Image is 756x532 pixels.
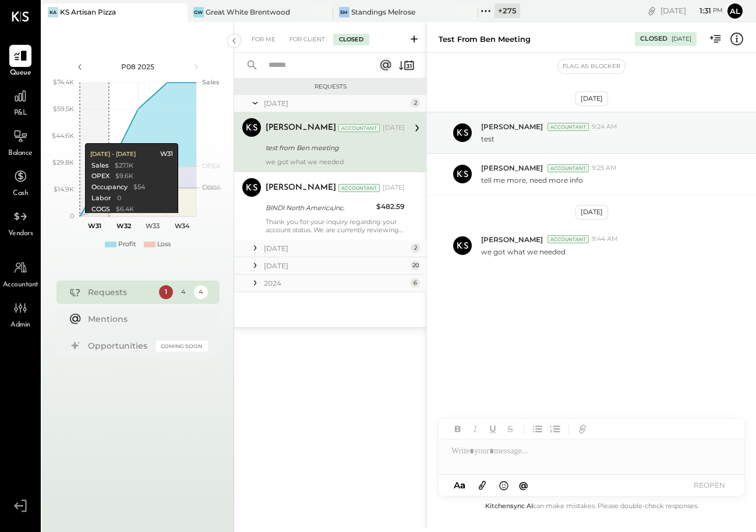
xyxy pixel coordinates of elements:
div: Accountant [338,124,380,132]
div: 4 [194,285,208,299]
text: W34 [174,222,189,230]
div: Standings Melrose [351,7,415,17]
div: $54 [133,183,144,192]
div: we got what we needed [266,158,405,166]
div: Sales [91,161,108,171]
span: 9:24 AM [592,122,617,132]
span: [PERSON_NAME] [481,163,543,173]
div: 20 [411,261,420,270]
div: + 275 [494,3,520,18]
span: Cash [13,189,28,199]
div: BINDI North America,Inc. [266,202,373,214]
div: Requests [88,286,153,298]
a: Queue [1,45,40,79]
a: Admin [1,297,40,331]
div: test from Ben meeting [439,34,531,45]
button: @ [515,478,532,492]
div: Accountant [547,164,589,172]
div: [DATE] [383,123,405,133]
text: $14.9K [54,185,74,193]
span: Admin [10,320,30,331]
div: COGS [91,205,109,214]
text: Labor [202,183,220,191]
div: SM [339,7,349,17]
div: [DATE] [264,261,408,271]
p: Thank you for your inquiry regarding your account status. We are currently reviewing your records... [266,218,405,234]
div: 2 [411,243,420,253]
a: Accountant [1,257,40,290]
div: 6 [411,278,420,288]
span: [PERSON_NAME] [481,122,543,132]
text: $29.8K [52,158,74,166]
span: Balance [8,148,33,159]
div: 2024 [264,278,408,288]
div: Occupancy [91,183,127,192]
p: test [481,134,494,144]
div: [DATE] [660,5,723,16]
div: 4 [176,285,190,299]
div: [DATE] [575,91,608,106]
span: 9:44 AM [592,235,618,244]
a: Cash [1,165,40,199]
div: Closed [333,34,369,45]
span: 9:25 AM [592,164,617,173]
div: $9.6K [115,172,133,181]
div: Great White Brentwood [206,7,290,17]
div: Profit [118,240,136,249]
div: 0 [116,194,121,203]
div: [DATE] [672,35,691,43]
p: tell me more, need more info [481,175,583,185]
text: Occu... [202,183,222,191]
div: W31 [160,150,172,159]
div: [DATE] [575,205,608,219]
div: copy link [646,5,658,17]
div: GW [193,7,204,17]
button: Al [726,2,744,20]
text: 0 [70,212,74,220]
div: Accountant [338,184,380,192]
div: Requests [240,83,421,91]
div: Loss [157,240,171,249]
button: REOPEN [686,477,733,493]
button: Underline [485,421,500,437]
div: [DATE] [264,98,408,108]
text: $59.5K [53,105,74,113]
div: [PERSON_NAME] [266,182,336,194]
div: 2 [411,98,420,108]
button: Ordered List [547,421,563,437]
div: 1 [159,285,173,299]
button: Aa [450,479,469,492]
text: $74.4K [53,78,74,86]
button: Add URL [575,421,590,437]
span: @ [519,480,528,491]
div: Accountant [547,123,589,131]
div: [DATE] - [DATE] [90,150,135,158]
div: Coming Soon [156,341,208,352]
div: For Client [284,34,331,45]
div: test from Ben meeting [266,142,401,154]
div: For Me [246,34,281,45]
p: we got what we needed [481,247,566,257]
div: Accountant [547,235,589,243]
a: Balance [1,125,40,159]
div: Labor [91,194,111,203]
div: [DATE] [264,243,408,253]
span: [PERSON_NAME] [481,235,543,244]
span: P&L [14,108,27,119]
span: Accountant [3,280,38,290]
div: KS Artisan Pizza [60,7,116,17]
div: $27.1K [114,161,133,171]
button: Bold [450,421,465,437]
button: Flag as Blocker [558,59,625,73]
text: W31 [87,222,101,230]
div: P08 2025 [89,62,188,72]
div: [DATE] [383,183,405,193]
button: Strikethrough [503,421,518,437]
a: Vendors [1,205,40,239]
div: $482.59 [376,201,405,212]
button: Unordered List [530,421,545,437]
text: W33 [146,222,160,230]
a: P&L [1,85,40,119]
div: Opportunities [88,340,150,352]
span: a [460,480,465,491]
